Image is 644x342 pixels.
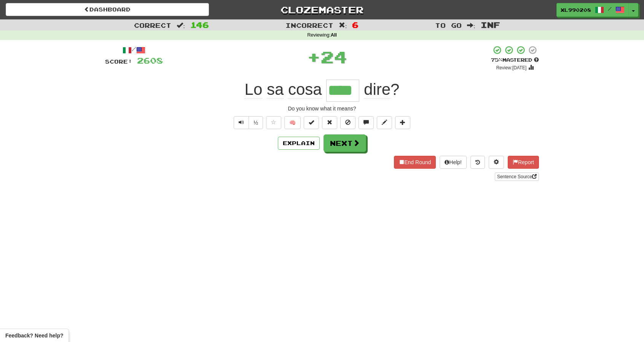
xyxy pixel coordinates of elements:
[304,116,319,129] button: Set this sentence to 100% Mastered (alt+m)
[105,105,539,112] div: Do you know what it means?
[556,3,629,17] a: XL990208 /
[324,134,366,152] button: Next
[134,21,171,29] span: Correct
[508,156,539,169] button: Report
[284,116,301,129] button: 🧠
[435,21,462,29] span: To go
[491,57,539,64] div: Mastered
[307,45,320,68] span: +
[320,47,347,66] span: 24
[339,22,347,29] span: :
[278,137,320,150] button: Explain
[137,56,163,65] span: 2608
[364,80,391,99] span: dire
[177,22,185,29] span: :
[470,156,485,169] button: Round history (alt+y)
[105,58,132,65] span: Score:
[352,20,359,29] span: 6
[288,80,322,99] span: cosa
[394,156,436,169] button: End Round
[467,22,475,29] span: :
[322,116,337,129] button: Reset to 0% Mastered (alt+r)
[5,332,63,339] span: Open feedback widget
[495,173,539,181] a: Sentence Source
[249,116,263,129] button: ½
[491,57,502,63] span: 75 %
[232,116,263,129] div: Text-to-speech controls
[234,116,249,129] button: Play sentence audio (ctl+space)
[340,116,355,129] button: Ignore sentence (alt+i)
[395,116,410,129] button: Add to collection (alt+a)
[266,116,281,129] button: Favorite sentence (alt+f)
[561,6,591,13] span: XL990208
[440,156,467,169] button: Help!
[285,21,333,29] span: Incorrect
[608,6,612,11] span: /
[481,20,500,29] span: Inf
[377,116,392,129] button: Edit sentence (alt+d)
[359,116,374,129] button: Discuss sentence (alt+u)
[496,65,527,70] small: Review: [DATE]
[190,20,209,29] span: 146
[105,45,163,55] div: /
[359,80,399,99] span: ?
[220,3,424,16] a: Clozemaster
[6,3,209,16] a: Dashboard
[245,80,263,99] span: Lo
[267,80,284,99] span: sa
[331,32,337,38] strong: All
